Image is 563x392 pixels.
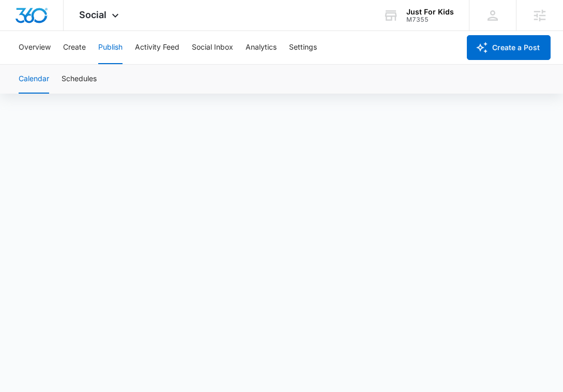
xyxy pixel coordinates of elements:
[406,16,454,23] div: account id
[19,31,51,64] button: Overview
[289,31,317,64] button: Settings
[79,9,106,20] span: Social
[192,31,233,64] button: Social Inbox
[467,35,551,60] button: Create a Post
[135,31,179,64] button: Activity Feed
[98,31,123,64] button: Publish
[246,31,277,64] button: Analytics
[19,65,49,94] button: Calendar
[406,8,454,16] div: account name
[62,65,97,94] button: Schedules
[63,31,86,64] button: Create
